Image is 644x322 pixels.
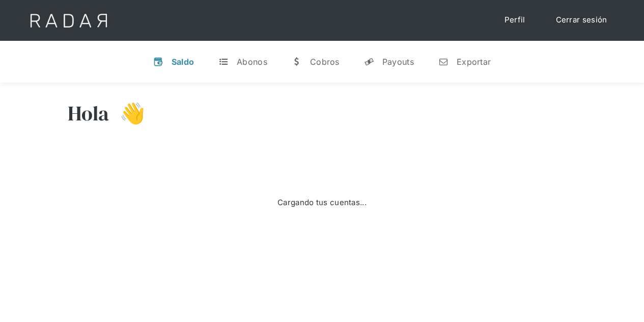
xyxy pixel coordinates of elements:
div: Abonos [237,57,267,67]
a: Cerrar sesión [546,10,618,30]
div: y [364,57,374,67]
h3: 👋 [109,101,145,126]
div: Cobros [310,57,340,67]
div: t [218,57,229,67]
div: v [153,57,163,67]
div: w [292,57,302,67]
div: n [438,57,449,67]
a: Perfil [494,10,536,30]
h3: Hola [68,101,109,126]
div: Exportar [457,57,491,67]
div: Cargando tus cuentas... [277,197,367,209]
div: Saldo [172,57,194,67]
div: Payouts [382,57,414,67]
